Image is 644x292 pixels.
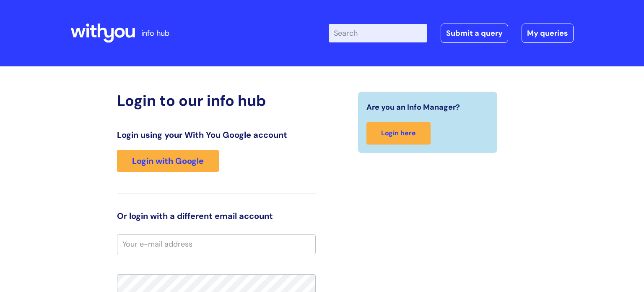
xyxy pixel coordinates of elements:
span: Are you an Info Manager? [366,100,460,114]
a: Submit a query [441,24,508,43]
h3: Login using your With You Google account [117,130,316,140]
a: My queries [522,24,574,43]
input: Your e-mail address [117,234,316,254]
h2: Login to our info hub [117,92,316,110]
h3: Or login with a different email account [117,211,316,221]
input: Search [329,24,427,42]
p: info hub [141,26,169,40]
a: Login with Google [117,150,219,172]
a: Login here [366,122,431,145]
